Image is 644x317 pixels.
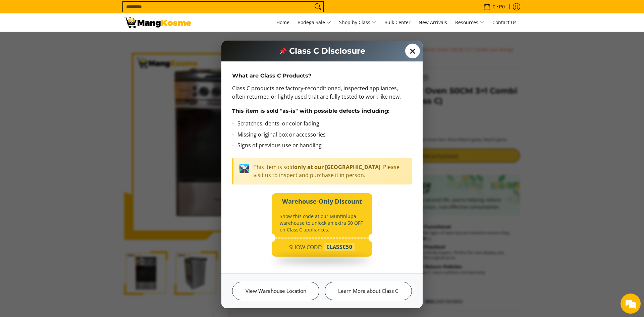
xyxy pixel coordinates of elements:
h4: What are Class C Products? [232,72,412,79]
span: Home [276,19,289,25]
a: Contact Us [489,13,520,32]
p: Class C products are factory-reconditioned, inspected appliances, often returned or lightly used ... [232,84,412,108]
a: View Warehouse Location [232,282,319,300]
h4: This item is sold "as-is" with possible defects including: [232,108,412,114]
a: Home [273,13,293,32]
span: • [481,3,507,10]
div: Chat with us now [35,38,113,46]
span: Resources [455,18,484,27]
p: This item is sold . Please visit us to inspect and purchase it in person. [254,163,407,179]
li: Missing original box or accessories [237,130,412,142]
nav: Main Menu [198,13,520,32]
div: CLASSC50 [324,243,355,251]
small: Show this code at our Muntinlupa warehouse to unlock an extra 50 OFF on Class C appliances. [280,213,363,233]
li: Signs of previous use or handling [237,141,412,152]
span: Shop by Class [339,18,376,27]
h2: Class C Disclosure [279,46,365,56]
strong: only at our [GEOGRAPHIC_DATA] [294,163,380,171]
div: Minimize live chat window [110,3,126,19]
span: New Arrivals [419,19,447,25]
a: Resources [452,13,488,32]
button: Search [313,2,323,12]
li: Scratches, dents, or color fading [237,119,412,130]
a: Learn More about Class C [325,282,412,300]
span: Bodega Sale [298,18,331,27]
div: Warehouse‑Only Discount [272,193,372,207]
span: Bulk Center [384,19,411,25]
a: Bulk Center [381,13,414,32]
span: ₱0 [498,4,506,9]
a: Shop by Class [336,13,380,32]
span: We're online! [39,85,93,152]
span: SHOW CODE: [289,243,322,251]
a: Bodega Sale [294,13,334,32]
span: ✕ [405,44,420,58]
span: 0 [492,4,496,9]
span: Contact Us [492,19,517,25]
a: New Arrivals [415,13,450,32]
img: Condura Mirror Oven 50CM 3+1 Combi Gas Range (Class C) | Mang Kosme [124,17,191,28]
textarea: Type your message and hit 'Enter' [3,183,128,207]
